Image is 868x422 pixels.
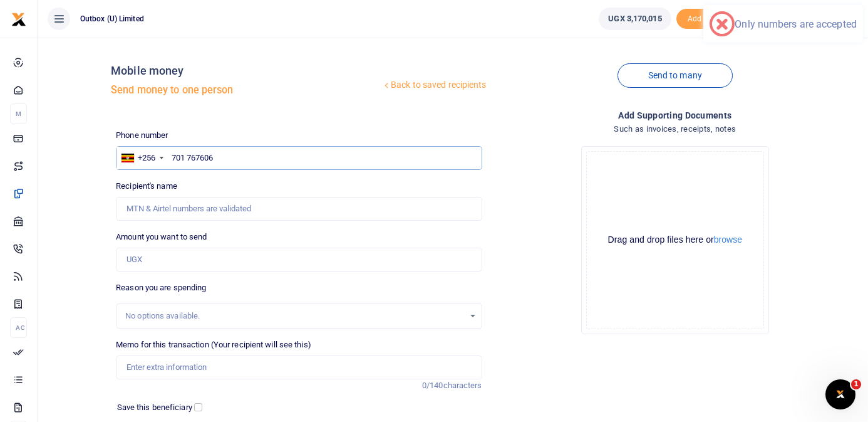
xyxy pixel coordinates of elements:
[117,401,192,414] label: Save this beneficiary
[617,63,733,88] a: Send to many
[825,379,855,409] iframe: Intercom live chat
[125,310,463,322] div: No options available.
[11,14,26,23] a: logo-small logo-large logo-large
[676,13,739,23] a: Add money
[116,197,482,221] input: MTN & Airtel numbers are validated
[735,18,857,30] div: Only numbers are accepted
[111,64,381,78] h4: Mobile money
[587,234,763,246] div: Drag and drop files here or
[116,248,482,272] input: UGX
[116,339,311,351] label: Memo for this transaction (Your recipient will see this)
[594,8,676,30] li: Wallet ballance
[111,84,381,97] h5: Send money to one person
[116,231,207,243] label: Amount you want to send
[116,180,177,193] label: Recipient's name
[676,9,739,29] li: Toup your wallet
[422,381,443,390] span: 0/140
[116,129,168,142] label: Phone number
[492,108,858,122] h4: Add supporting Documents
[116,356,482,379] input: Enter extra information
[138,152,155,164] div: +256
[581,146,769,334] div: File Uploader
[10,317,27,338] li: Ac
[116,147,167,169] div: Uganda: +256
[11,12,26,27] img: logo-small
[75,13,149,24] span: Outbox (U) Limited
[599,8,671,30] a: UGX 3,170,015
[608,13,661,25] span: UGX 3,170,015
[851,379,861,389] span: 1
[381,74,487,97] a: Back to saved recipients
[116,282,206,294] label: Reason you are spending
[443,381,482,390] span: characters
[492,122,858,136] h4: Such as invoices, receipts, notes
[676,9,739,29] span: Add money
[714,235,742,244] button: browse
[10,103,27,124] li: M
[116,146,482,170] input: Enter phone number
